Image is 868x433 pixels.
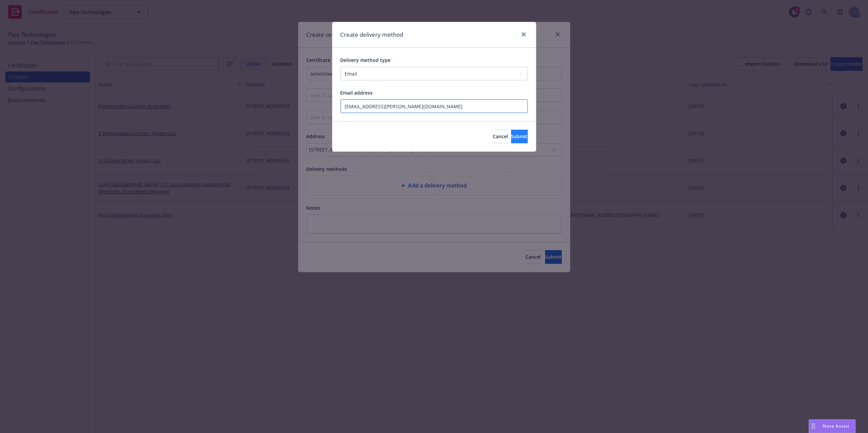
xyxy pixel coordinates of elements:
[341,90,373,96] span: Email address
[809,419,856,433] button: Nova Assist
[511,133,528,140] span: Submit
[341,99,528,113] input: Email address
[823,423,850,429] span: Nova Assist
[341,30,404,39] h1: Create delivery method
[493,133,508,140] span: Cancel
[809,420,818,433] div: Drag to move
[341,57,391,63] span: Delivery method type
[520,30,528,38] a: close
[493,130,508,143] button: Cancel
[511,130,528,143] button: Submit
